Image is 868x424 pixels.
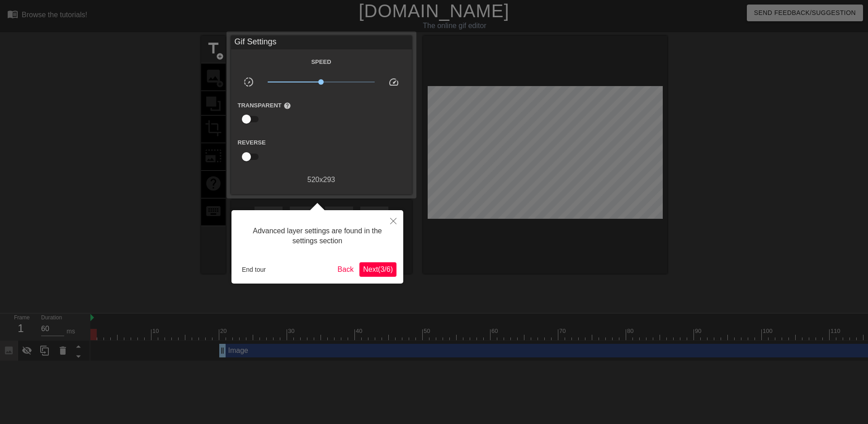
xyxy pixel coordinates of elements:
[363,265,393,273] span: Next ( 3 / 6 )
[334,262,358,277] button: Back
[238,263,269,276] button: End tour
[238,217,396,255] div: Advanced layer settings are found in the settings section
[359,262,396,277] button: Next
[383,210,403,231] button: Close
